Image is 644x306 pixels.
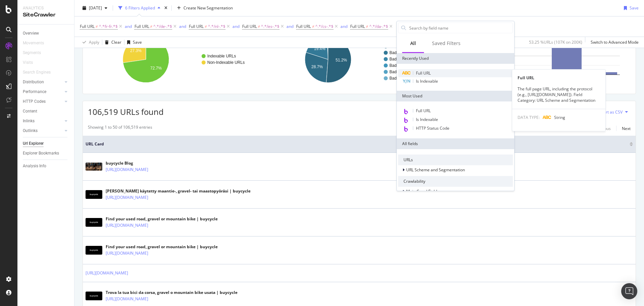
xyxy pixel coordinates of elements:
[23,88,46,95] div: Performance
[23,30,69,37] a: Overview
[23,40,44,47] div: Movements
[409,23,513,33] input: Search by field name
[106,188,251,194] div: [PERSON_NAME] käytetty maantie-, gravel- tai maastopyöräsi | buycycle
[597,109,623,115] div: Export as CSV
[179,23,186,30] button: and
[150,24,153,29] span: ≠
[23,127,38,134] div: Outlinks
[389,76,427,81] text: Bad HTTP Code 404
[621,283,637,299] div: Open Intercom Messenger
[23,108,37,115] div: Content
[232,23,239,30] button: and
[397,91,514,101] div: Most Used
[621,3,639,13] button: Save
[512,75,605,81] div: Full URL
[106,160,163,166] div: buycycle Blog
[23,79,44,86] div: Distribution
[111,39,121,45] div: Clear
[80,24,95,29] span: Full URL
[23,69,51,76] div: Search Engines
[88,30,265,89] svg: A chart.
[389,70,427,74] text: Bad HTTP Code 302
[23,163,69,170] a: Analysis Info
[23,40,51,47] a: Movements
[23,88,63,95] a: Performance
[350,24,365,29] span: Full URL
[23,118,35,125] div: Inlinks
[205,24,207,29] span: ≠
[130,48,142,53] text: 27.3%
[23,163,46,170] div: Analysis Info
[23,150,59,157] div: Explorer Bookmarks
[261,22,279,31] span: ^.*/es-.*$
[416,108,431,114] span: Full URL
[588,37,639,48] button: Switch to Advanced Mode
[208,22,225,31] span: ^.*/nl-.*$
[86,163,102,171] img: main image
[398,176,513,187] div: Crawlability
[163,5,169,11] div: times
[23,59,40,66] a: Visits
[106,194,148,201] a: [URL][DOMAIN_NAME]
[315,22,333,31] span: ^.*/cs-.*$
[86,218,102,227] img: main image
[452,30,629,89] svg: A chart.
[286,24,293,29] div: and
[529,39,582,45] div: 53.25 % URLs ( 107K on 200K )
[23,59,33,66] div: Visits
[23,98,46,105] div: HTTP Codes
[512,86,605,103] div: The full page URL, including the protocol (e.g., [URL][DOMAIN_NAME]). Field Category: URL Scheme ...
[397,138,514,149] div: All fields
[591,39,639,45] div: Switch to Advanced Mode
[106,290,237,296] div: Trova la tua bici da corsa, gravel o mountain bike usata | buycycle
[23,127,63,134] a: Outlinks
[242,24,257,29] span: Full URL
[153,22,172,31] span: ^.*/de-.*$
[432,40,461,47] div: Saved Filters
[23,11,69,19] div: SiteCrawler
[89,5,102,11] span: 2025 Aug. 1st
[397,53,514,64] div: Recently Used
[518,115,540,120] span: DATA TYPE:
[23,140,44,147] div: Url Explorer
[86,270,128,276] a: [URL][DOMAIN_NAME]
[258,24,260,29] span: ≠
[106,296,148,302] a: [URL][DOMAIN_NAME]
[88,124,152,132] div: Showing 1 to 50 of 106,519 entries
[23,30,39,37] div: Overview
[124,37,142,48] button: Save
[389,44,414,49] text: Meta noindex
[394,23,421,31] button: Add Filter
[389,50,427,55] text: Bad HTTP Code 307
[86,190,102,199] img: main image
[23,150,69,157] a: Explorer Bookmarks
[23,140,69,147] a: Url Explorer
[106,222,148,229] a: [URL][DOMAIN_NAME]
[80,3,110,13] button: [DATE]
[125,23,132,30] button: and
[23,108,69,115] a: Content
[554,115,565,120] span: String
[622,126,631,131] div: Next
[296,24,311,29] span: Full URL
[23,98,63,105] a: HTTP Codes
[116,3,163,13] button: 6 Filters Applied
[80,37,99,48] button: Apply
[207,60,245,65] text: Non-Indexable URLs
[86,246,102,255] img: main image
[312,24,314,29] span: ≠
[89,39,99,45] div: Apply
[189,24,204,29] span: Full URL
[369,22,388,31] span: ^.*/da-.*$
[23,69,57,76] a: Search Engines
[416,78,438,84] span: Is Indexable
[23,79,63,86] a: Distribution
[286,23,293,30] button: and
[311,64,323,69] text: 28.7%
[86,141,628,147] span: URL Card
[86,292,102,300] img: main image
[23,118,63,125] a: Inlinks
[340,24,347,29] div: and
[179,24,186,29] div: and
